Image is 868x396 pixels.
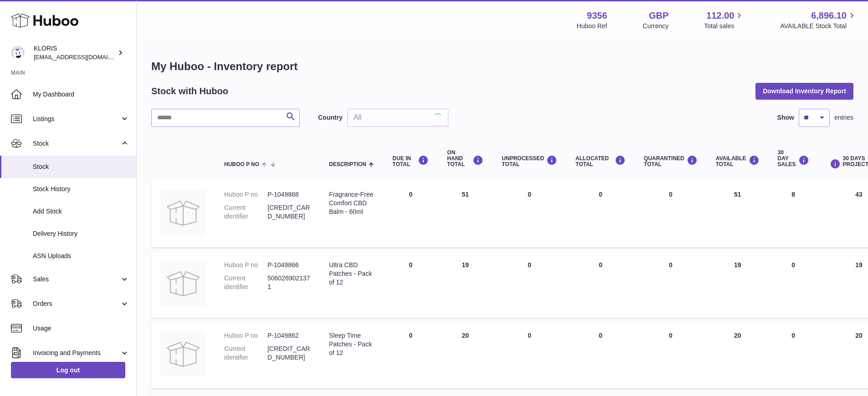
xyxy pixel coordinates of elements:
[33,229,129,238] span: Delivery History
[649,10,668,22] strong: GBP
[438,322,493,388] td: 20
[811,10,847,22] span: 6,896.10
[329,162,366,168] span: Description
[318,113,343,122] label: Country
[669,191,673,198] span: 0
[577,22,607,30] div: Huboo Ref
[716,155,760,168] div: AVAILABLE Total
[587,10,607,22] strong: 9356
[566,252,635,318] td: 0
[447,150,483,168] div: ON HAND Total
[224,331,267,340] dt: Huboo P no
[777,113,794,122] label: Show
[33,115,120,123] span: Listings
[33,324,129,333] span: Usage
[383,181,438,247] td: 0
[224,261,267,269] dt: Huboo P no
[502,155,557,168] div: UNPROCESSED Total
[33,300,120,308] span: Orders
[566,181,635,247] td: 0
[383,322,438,388] td: 0
[33,185,129,193] span: Stock History
[493,181,566,247] td: 0
[11,362,125,378] a: Log out
[669,332,673,339] span: 0
[643,22,669,30] div: Currency
[267,261,311,269] dd: P-1049866
[769,252,818,318] td: 0
[267,190,311,199] dd: P-1049868
[329,331,374,357] div: Sleep Time Patches - Pack of 12
[704,10,745,30] a: 112.00 Total sales
[33,252,129,260] span: ASN Uploads
[267,203,311,221] dd: [CREDIT_CARD_NUMBER]
[224,345,267,362] dt: Current identifier
[11,46,25,60] img: huboo@kloriscbd.com
[383,252,438,318] td: 0
[329,190,374,216] div: Fragrance-Free Comfort CBD Balm - 60ml
[267,331,311,340] dd: P-1049862
[33,162,129,171] span: Stock
[160,331,206,377] img: product image
[267,274,311,291] dd: 5060269021371
[707,322,769,388] td: 20
[438,181,493,247] td: 51
[34,44,116,61] div: KLORIS
[575,155,626,168] div: ALLOCATED Total
[224,274,267,291] dt: Current identifier
[33,275,120,284] span: Sales
[566,322,635,388] td: 0
[267,345,311,362] dd: [CREDIT_CARD_NUMBER]
[706,10,734,22] span: 112.00
[644,155,698,168] div: QUARANTINED Total
[160,261,206,306] img: product image
[33,349,120,357] span: Invoicing and Payments
[33,139,120,148] span: Stock
[34,53,134,61] span: [EMAIL_ADDRESS][DOMAIN_NAME]
[224,203,267,221] dt: Current identifier
[160,190,206,236] img: product image
[769,322,818,388] td: 0
[755,83,853,99] button: Download Inventory Report
[669,261,673,269] span: 0
[33,90,129,99] span: My Dashboard
[151,85,228,97] h2: Stock with Huboo
[392,155,429,168] div: DUE IN TOTAL
[834,113,853,122] span: entries
[33,207,129,216] span: Add Stock
[151,59,853,74] h1: My Huboo - Inventory report
[224,162,259,168] span: Huboo P no
[329,261,374,287] div: Ultra CBD Patches - Pack of 12
[780,10,857,30] a: 6,896.10 AVAILABLE Stock Total
[778,150,809,168] div: 30 DAY SALES
[769,181,818,247] td: 8
[707,181,769,247] td: 51
[780,22,857,30] span: AVAILABLE Stock Total
[493,322,566,388] td: 0
[707,252,769,318] td: 19
[438,252,493,318] td: 19
[704,22,745,30] span: Total sales
[224,190,267,199] dt: Huboo P no
[493,252,566,318] td: 0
